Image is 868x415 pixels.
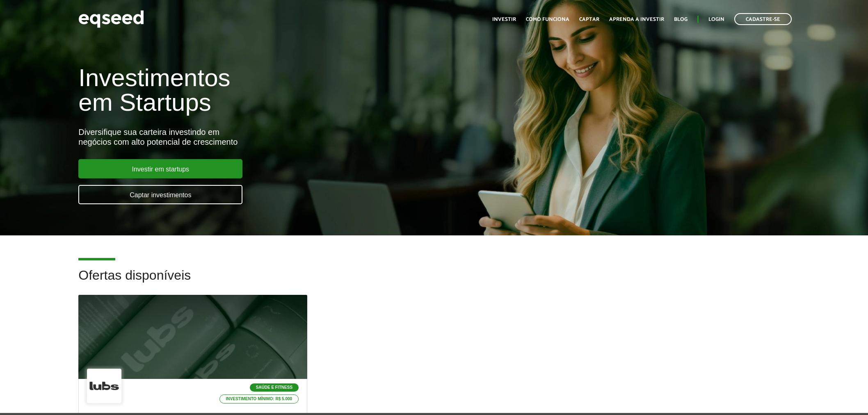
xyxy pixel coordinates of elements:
[78,8,144,30] img: EqSeed
[78,268,789,295] h2: Ofertas disponíveis
[734,13,792,25] a: Cadastre-se
[78,159,242,178] a: Investir em startups
[609,17,664,22] a: Aprenda a investir
[250,383,299,392] p: Saúde e Fitness
[526,17,569,22] a: Como funciona
[708,17,724,22] a: Login
[219,394,299,404] p: Investimento mínimo: R$ 5.000
[674,17,688,22] a: Blog
[78,185,242,204] a: Captar investimentos
[579,17,599,22] a: Captar
[78,127,500,147] div: Diversifique sua carteira investindo em negócios com alto potencial de crescimento
[78,66,500,115] h1: Investimentos em Startups
[492,17,516,22] a: Investir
